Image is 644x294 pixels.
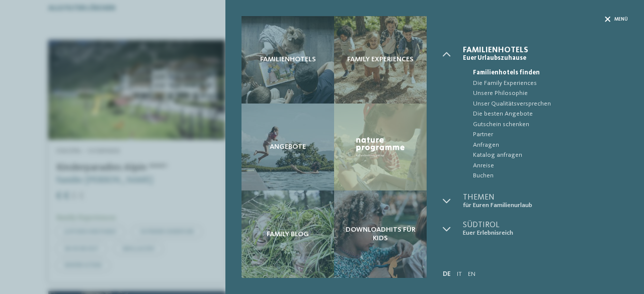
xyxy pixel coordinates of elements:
a: Gutschein schenken [463,120,628,130]
span: Angebote [270,143,306,151]
span: Anfragen [473,140,628,150]
a: Partner [463,130,628,140]
a: Unsere Philosophie [463,88,628,99]
a: DE [443,271,451,277]
span: Katalog anfragen [473,150,628,160]
a: IT [457,271,462,277]
span: Themen [463,193,628,202]
a: Familienhotels gesucht? Hier findet ihr die besten! Family Blog [242,190,334,278]
span: Familienhotels [260,55,316,64]
a: Familienhotels gesucht? Hier findet ihr die besten! Familienhotels [242,16,334,104]
a: Die Family Experiences [463,78,628,88]
span: Familienhotels finden [473,68,628,78]
a: Anfragen [463,140,628,150]
span: Die Family Experiences [473,78,628,88]
span: Unser Qualitätsversprechen [473,99,628,109]
a: Unser Qualitätsversprechen [463,99,628,109]
span: Euer Urlaubszuhause [463,54,628,62]
img: Nature Programme [354,135,407,159]
span: für Euren Familienurlaub [463,202,628,209]
a: Südtirol Euer Erlebnisreich [463,221,628,237]
a: EN [468,271,475,277]
span: Partner [473,130,628,140]
a: Familienhotels Euer Urlaubszuhause [463,46,628,62]
a: Themen für Euren Familienurlaub [463,193,628,209]
a: Familienhotels gesucht? Hier findet ihr die besten! Downloadhits für Kids [334,190,427,278]
span: Downloadhits für Kids [342,226,419,243]
a: Anreise [463,161,628,171]
a: Katalog anfragen [463,150,628,160]
a: Familienhotels gesucht? Hier findet ihr die besten! Angebote [242,104,334,191]
span: Family Blog [267,230,309,239]
span: Anreise [473,161,628,171]
a: Familienhotels gesucht? Hier findet ihr die besten! Family Experiences [334,16,427,104]
a: Die besten Angebote [463,109,628,119]
span: Euer Erlebnisreich [463,229,628,237]
span: Buchen [473,171,628,181]
span: Gutschein schenken [473,120,628,130]
a: Buchen [463,171,628,181]
span: Familienhotels [463,46,628,54]
span: Südtirol [463,221,628,229]
span: Unsere Philosophie [473,88,628,99]
span: Menü [614,16,628,23]
span: Family Experiences [347,55,414,64]
a: Familienhotels gesucht? Hier findet ihr die besten! Nature Programme [334,104,427,191]
a: Familienhotels finden [463,68,628,78]
span: Die besten Angebote [473,109,628,119]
